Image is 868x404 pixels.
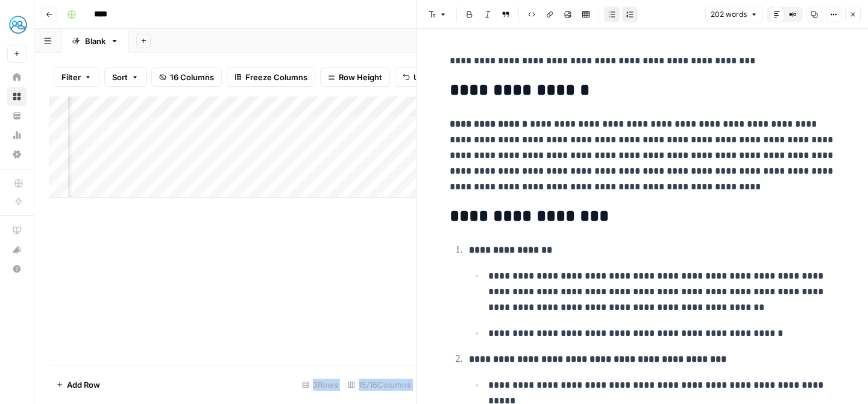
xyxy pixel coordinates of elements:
[7,10,27,40] button: Workspace: MyHealthTeam
[170,71,214,83] span: 16 Columns
[85,35,105,47] div: Blank
[104,68,146,87] button: Sort
[7,87,27,106] a: Browse
[7,259,27,279] button: Help + Support
[7,145,27,164] a: Settings
[7,68,27,87] a: Home
[339,71,382,83] span: Row Height
[395,68,442,87] button: Undo
[343,375,416,394] div: 15/16 Columns
[297,375,343,394] div: 3 Rows
[67,379,100,391] span: Add Row
[112,71,128,83] span: Sort
[245,71,307,83] span: Freeze Columns
[151,68,222,87] button: 16 Columns
[711,9,747,20] span: 202 words
[7,240,27,259] button: What's new?
[61,29,129,53] a: Blank
[7,221,27,240] a: AirOps Academy
[7,14,29,36] img: MyHealthTeam Logo
[320,68,390,87] button: Row Height
[54,68,99,87] button: Filter
[7,106,27,125] a: Your Data
[49,375,107,394] button: Add Row
[227,68,315,87] button: Freeze Columns
[61,71,81,83] span: Filter
[8,241,26,259] div: What's new?
[7,125,27,145] a: Usage
[705,7,763,22] button: 202 words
